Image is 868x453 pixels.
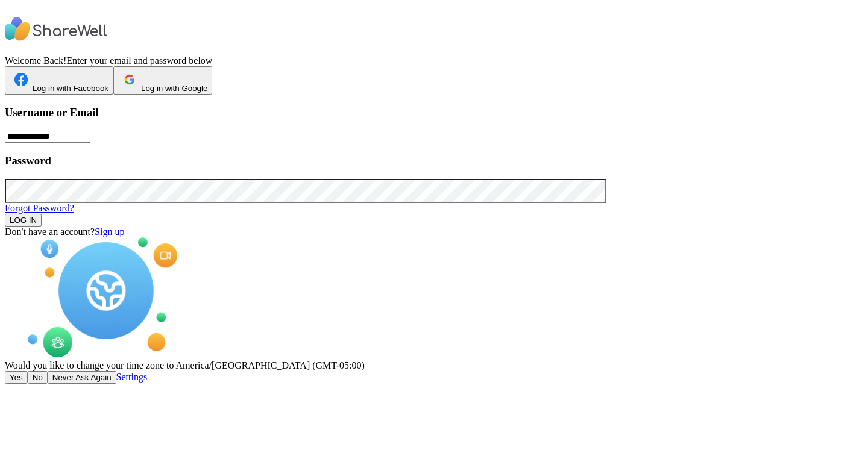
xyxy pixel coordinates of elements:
[66,55,212,66] span: Enter your email and password below
[116,372,148,382] a: Settings
[5,360,863,371] div: Would you like to change your time zone to
[33,373,43,382] span: No
[5,66,113,95] button: Log in with Facebook
[5,203,74,213] a: Forgot Password?
[5,106,863,119] h3: Username or Email
[5,5,107,53] img: ShareWell Logo
[10,216,37,225] span: LOG IN
[10,68,33,91] img: ShareWell Logomark
[118,68,141,91] img: ShareWell Logomark
[52,373,112,382] span: Never Ask Again
[141,84,207,93] span: Log in with Google
[48,371,116,384] button: Never Ask Again
[176,360,365,370] span: America/[GEOGRAPHIC_DATA] (GMT-05:00)
[33,84,108,93] span: Log in with Facebook
[28,371,48,384] button: No
[5,55,66,66] span: Welcome Back!
[5,226,95,237] span: Don't have an account?
[5,371,28,384] button: Yes
[27,237,177,358] img: Session Experience
[5,154,863,167] h3: Password
[113,66,212,95] button: Log in with Google
[10,373,23,382] span: Yes
[95,226,124,237] a: Sign up
[5,214,42,226] button: LOG IN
